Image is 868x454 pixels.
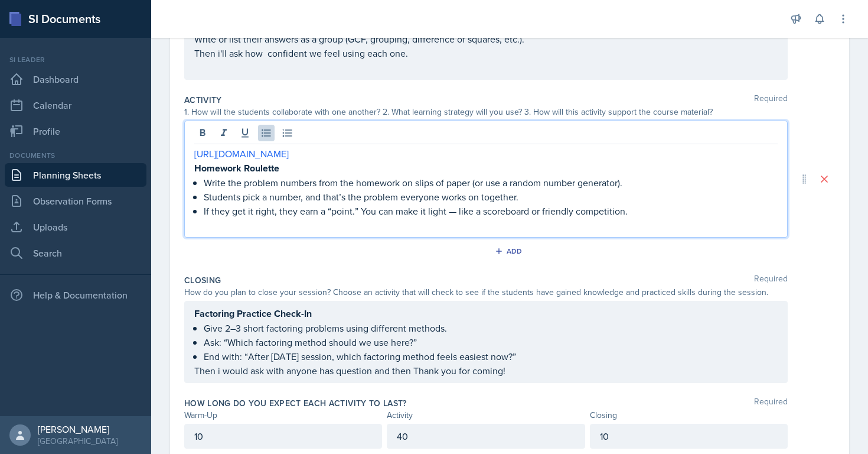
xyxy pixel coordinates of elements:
strong: Homework Roulette [194,161,279,175]
div: Documents [5,150,146,161]
p: 10 [194,429,372,443]
div: Help & Documentation [5,283,146,307]
p: End with: “After [DATE] session, which factoring method feels easiest now?” [204,349,778,364]
p: If they get it right, they earn a “point.” You can make it light — like a scoreboard or friendly ... [204,204,778,218]
p: Write the problem numbers from the homework on slips of paper (or use a random number generator). [204,176,778,190]
p: Ask: “Which factoring method should we use here?” [204,335,778,349]
a: Search [5,241,146,265]
button: Add [491,242,529,260]
span: Required [754,274,788,286]
div: How do you plan to close your session? Choose an activity that will check to see if the students ... [184,286,788,299]
div: Activity [387,409,585,421]
div: Closing [590,409,788,421]
a: Calendar [5,93,146,117]
p: 10 [600,429,778,443]
p: Write or list their answers as a group (GCF, grouping, difference of squares, etc.). [194,32,778,46]
p: 40 [397,429,575,443]
a: Planning Sheets [5,163,146,187]
label: Activity [184,94,222,106]
p: Then i'll ask how confident we feel using each one. [194,46,778,60]
label: How long do you expect each activity to last? [184,397,407,409]
div: Warm-Up [184,409,382,421]
a: Uploads [5,215,146,239]
p: Then i would ask with anyone has question and then Thank you for coming! [194,364,778,378]
a: Profile [5,119,146,143]
a: [URL][DOMAIN_NAME] [194,147,289,160]
a: Dashboard [5,67,146,91]
div: Add [497,247,523,256]
span: Required [754,94,788,106]
div: 1. How will the students collaborate with one another? 2. What learning strategy will you use? 3.... [184,106,788,118]
strong: Factoring Practice Check-In [194,307,312,320]
a: Observation Forms [5,189,146,213]
div: [GEOGRAPHIC_DATA] [38,435,118,447]
div: [PERSON_NAME] [38,423,118,435]
span: Required [754,397,788,409]
div: Si leader [5,54,146,65]
p: Students pick a number, and that’s the problem everyone works on together. [204,190,778,204]
label: Closing [184,274,221,286]
p: Give 2–3 short factoring problems using different methods. [204,321,778,335]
